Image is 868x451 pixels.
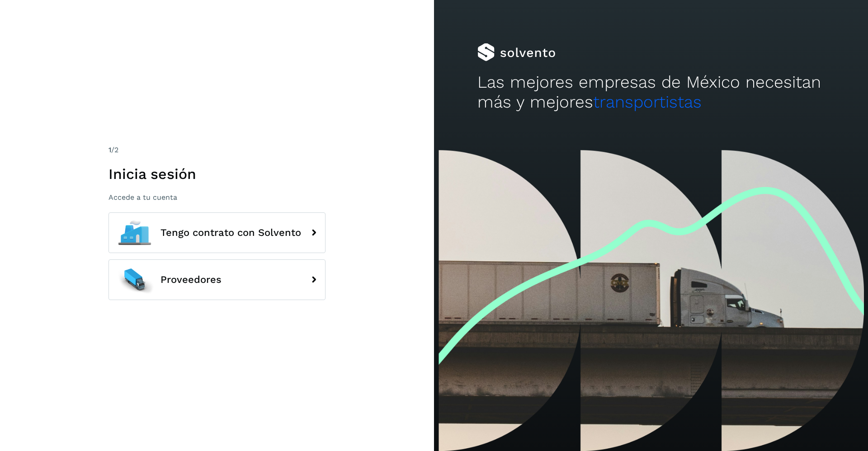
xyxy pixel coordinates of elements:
button: Tengo contrato con Solvento [108,212,325,253]
h1: Inicia sesión [108,165,325,183]
span: Proveedores [160,274,222,285]
span: Tengo contrato con Solvento [160,227,301,238]
span: transportistas [593,92,702,112]
button: Proveedores [108,259,325,300]
div: /2 [108,145,325,155]
span: 1 [108,146,111,154]
h2: Las mejores empresas de México necesitan más y mejores [477,72,825,113]
p: Accede a tu cuenta [108,193,325,202]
